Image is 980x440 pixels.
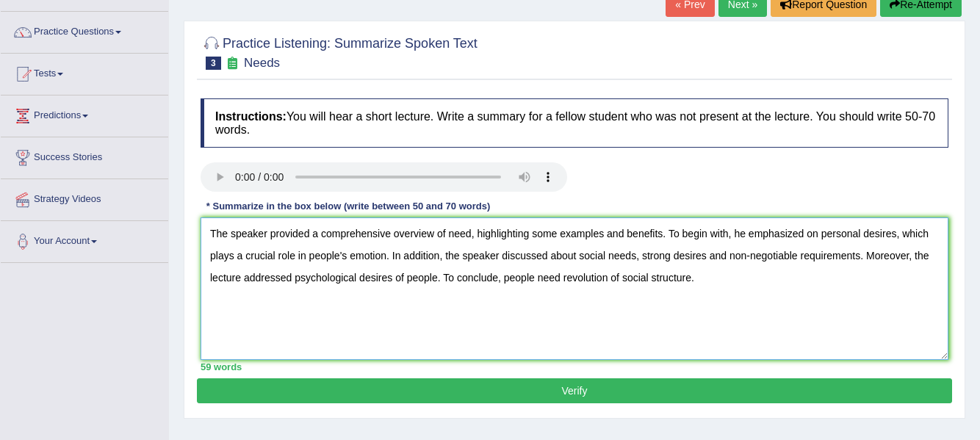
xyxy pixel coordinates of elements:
[201,98,948,148] h4: You will hear a short lecture. Write a summary for a fellow student who was not present at the le...
[1,179,168,216] a: Strategy Videos
[197,378,952,403] button: Verify
[244,56,280,70] small: Needs
[201,360,948,374] div: 59 words
[215,110,287,123] b: Instructions:
[201,33,478,70] h2: Practice Listening: Summarize Spoken Text
[225,57,240,71] small: Exam occurring question
[1,12,168,48] a: Practice Questions
[1,95,168,132] a: Predictions
[1,221,168,258] a: Your Account
[206,57,221,70] span: 3
[1,54,168,90] a: Tests
[1,137,168,174] a: Success Stories
[201,199,496,213] div: * Summarize in the box below (write between 50 and 70 words)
